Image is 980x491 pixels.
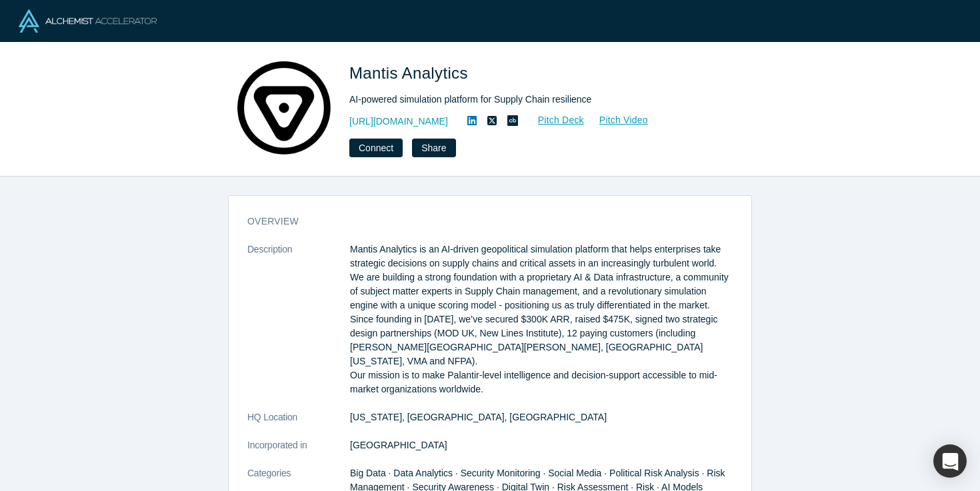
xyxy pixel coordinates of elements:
[349,93,723,107] div: AI-powered simulation platform for Supply Chain resilience
[350,410,733,424] dd: [US_STATE], [GEOGRAPHIC_DATA], [GEOGRAPHIC_DATA]
[247,438,350,466] dt: Incorporated in
[349,115,448,129] a: [URL][DOMAIN_NAME]
[349,64,473,82] span: Mantis Analytics
[350,243,733,396] p: Mantis Analytics is an AI-driven geopolitical simulation platform that helps enterprises take str...
[349,139,403,157] button: Connect
[247,410,350,438] dt: HQ Location
[247,215,714,229] h3: overview
[247,243,350,410] dt: Description
[585,113,649,128] a: Pitch Video
[350,438,733,452] dd: [GEOGRAPHIC_DATA]
[523,113,585,128] a: Pitch Deck
[237,61,331,155] img: Mantis Analytics's Logo
[412,139,455,157] button: Share
[19,9,157,33] img: Alchemist Logo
